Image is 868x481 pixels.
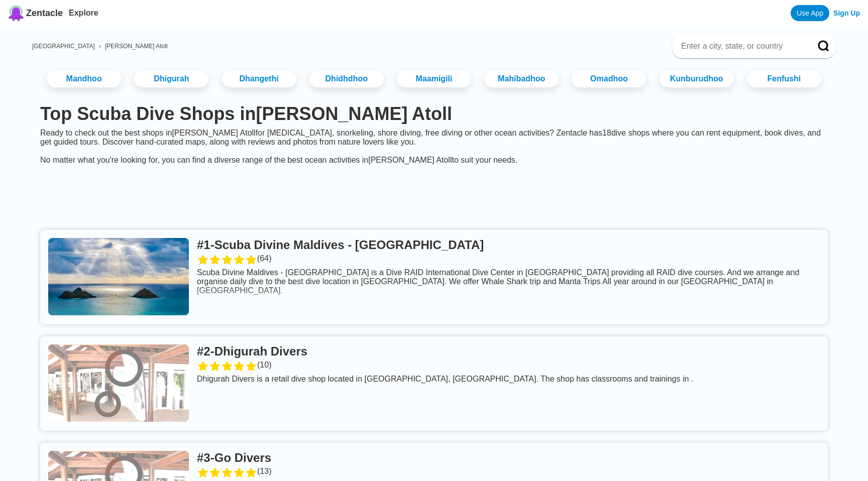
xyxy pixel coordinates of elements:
a: Fenfushi [747,70,821,87]
a: Explore [69,9,98,17]
a: Mandhoo [47,70,121,87]
a: [PERSON_NAME] Atoll [105,43,168,50]
a: Zentacle logoZentacle [8,5,63,21]
div: Ready to check out the best shops in [PERSON_NAME] Atoll for [MEDICAL_DATA], snorkeling, shore di... [32,129,836,165]
a: Mahibadhoo [484,70,559,87]
span: › [99,43,101,50]
a: Kunburudhoo [660,70,734,87]
a: [GEOGRAPHIC_DATA] [32,43,95,50]
a: Dhigurah [134,70,208,87]
a: Omadhoo [572,70,646,87]
input: Enter a city, state, or country [680,41,804,51]
span: Zentacle [26,8,63,19]
h1: Top Scuba Dive Shops in [PERSON_NAME] Atoll [40,103,828,125]
a: Dhangethi [222,70,296,87]
a: Dhidhdhoo [309,70,384,87]
a: Sign Up [833,9,860,17]
a: Use App [791,5,829,21]
a: Maamigili [397,70,471,87]
img: Zentacle logo [8,5,24,21]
